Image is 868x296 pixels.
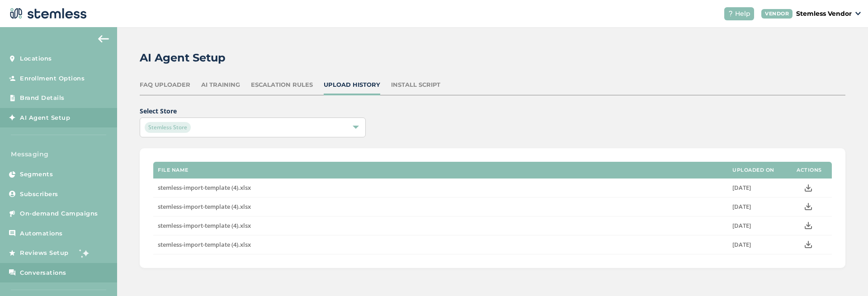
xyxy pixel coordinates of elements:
span: Subscribers [20,190,58,199]
label: stemless-import-template (4).xlsx [158,184,723,192]
span: [DATE] [732,221,751,230]
span: On-demand Campaigns [20,209,98,218]
p: Stemless Vendor [796,9,852,19]
div: AI Training [201,80,240,89]
span: [DATE] [732,240,751,249]
th: Actions [787,162,832,179]
h2: AI Agent Setup [140,50,226,66]
span: Brand Details [20,94,65,103]
div: Escalation Rules [251,80,313,89]
img: glitter-stars-b7820f95.gif [75,244,94,262]
div: VENDOR [761,9,793,19]
span: [DATE] [732,183,751,192]
img: icon_down-arrow-small-66adaf34.svg [855,12,861,15]
label: Select Store [140,106,375,116]
span: Conversations [20,268,66,277]
label: Sep 8 2025 [732,241,782,249]
div: FAQ Uploader [140,80,190,89]
label: Sep 8 2025 [732,184,782,192]
label: Sep 8 2025 [732,203,782,211]
span: Locations [20,54,52,63]
span: Stemless Store [145,122,191,133]
span: Help [735,9,750,19]
label: Sep 8 2025 [732,222,782,230]
span: Enrollment Options [20,74,85,83]
label: stemless-import-template (4).xlsx [158,222,723,230]
label: Uploaded on [732,167,774,173]
span: Automations [20,229,63,238]
span: stemless-import-template (4).xlsx [158,240,251,249]
label: stemless-import-template (4).xlsx [158,241,723,249]
div: Install Script [391,80,440,89]
label: File name [158,167,189,173]
span: stemless-import-template (4).xlsx [158,202,251,211]
span: AI Agent Setup [20,113,70,122]
span: stemless-import-template (4).xlsx [158,221,251,230]
span: stemless-import-template (4).xlsx [158,183,251,192]
img: icon-help-white-03924b79.svg [728,11,733,16]
img: icon-arrow-back-accent-c549486e.svg [98,35,109,42]
iframe: Chat Widget [823,253,868,296]
span: Reviews Setup [20,249,69,258]
label: stemless-import-template (4).xlsx [158,203,723,211]
span: Segments [20,170,53,179]
span: [DATE] [732,202,751,211]
img: logo-dark-0685b13c.svg [7,5,87,23]
div: Upload History [324,80,380,89]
